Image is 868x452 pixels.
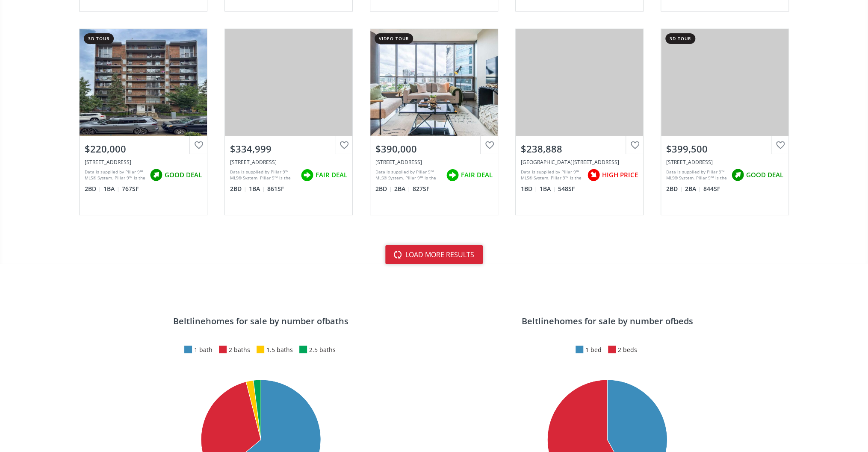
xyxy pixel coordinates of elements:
[85,185,101,193] span: 2 BD
[685,185,701,193] span: 2 BA
[173,315,348,327] h3: Beltline homes for sale by number of baths
[85,158,202,166] div: 715 15 Avenue SW #301, Calgary, AB T2R 0R9
[666,142,783,156] div: $399,500
[361,20,507,223] a: video tour$390,000[STREET_ADDRESS]Data is supplied by Pillar 9™ MLS® System. Pillar 9™ is the own...
[521,169,583,182] div: Data is supplied by Pillar 9™ MLS® System. Pillar 9™ is the owner of the copyright in its MLS® Sy...
[666,158,783,166] div: 211 13 Avenue SE #1708, Calgary, AB T2G 1E1
[309,346,336,354] a: 2.5 baths
[521,142,638,156] div: $238,888
[394,185,410,193] span: 2 BA
[267,185,284,193] span: 861 SF
[602,170,638,179] span: HIGH PRICE
[375,185,392,193] span: 2 BD
[461,170,493,179] span: FAIR DEAL
[522,315,693,327] h3: Beltline homes for sale by number of beds
[316,170,347,179] span: FAIR DEAL
[375,142,493,156] div: $390,000
[746,170,783,179] span: GOOD DEAL
[216,20,361,223] a: $334,999[STREET_ADDRESS]Data is supplied by Pillar 9™ MLS® System. Pillar 9™ is the owner of the ...
[540,185,556,193] span: 1 BA
[103,185,120,193] span: 1 BA
[652,20,797,223] a: 3d tour$399,500[STREET_ADDRESS]Data is supplied by Pillar 9™ MLS® System. Pillar 9™ is the owner ...
[230,158,347,166] div: 1330 15 Avenue SW #407, Calgary, AB T3C 3N7
[230,185,247,193] span: 2 BD
[666,169,727,182] div: Data is supplied by Pillar 9™ MLS® System. Pillar 9™ is the owner of the copyright in its MLS® Sy...
[249,185,265,193] span: 1 BA
[85,142,202,156] div: $220,000
[122,185,139,193] span: 767 SF
[375,169,442,182] div: Data is supplied by Pillar 9™ MLS® System. Pillar 9™ is the owner of the copyright in its MLS® Sy...
[703,185,720,193] span: 844 SF
[298,167,316,184] img: rating icon
[558,185,575,193] span: 548 SF
[85,169,145,182] div: Data is supplied by Pillar 9™ MLS® System. Pillar 9™ is the owner of the copyright in its MLS® Sy...
[385,245,483,264] button: load more results
[521,185,537,193] span: 1 BD
[71,20,216,223] a: 3d tour$220,000[STREET_ADDRESS]Data is supplied by Pillar 9™ MLS® System. Pillar 9™ is the owner ...
[444,167,461,184] img: rating icon
[230,142,347,156] div: $334,999
[521,158,638,166] div: 1213 13 Avenue SW #704, Calgary, AB T3C 0T2
[507,20,652,223] a: $238,888[GEOGRAPHIC_DATA][STREET_ADDRESS]Data is supplied by Pillar 9™ MLS® System. Pillar 9™ is ...
[585,167,602,184] img: rating icon
[230,169,296,182] div: Data is supplied by Pillar 9™ MLS® System. Pillar 9™ is the owner of the copyright in its MLS® Sy...
[194,346,213,354] a: 1 bath
[148,167,165,184] img: rating icon
[729,167,746,184] img: rating icon
[585,346,602,354] a: 1 bed
[229,346,250,354] a: 2 baths
[413,185,429,193] span: 827 SF
[266,346,293,354] a: 1.5 baths
[375,158,493,166] div: 220 12 Avenue SE #1001, Calgary, AB T2G0R5
[666,185,683,193] span: 2 BD
[618,346,637,354] a: 2 beds
[165,170,202,179] span: GOOD DEAL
